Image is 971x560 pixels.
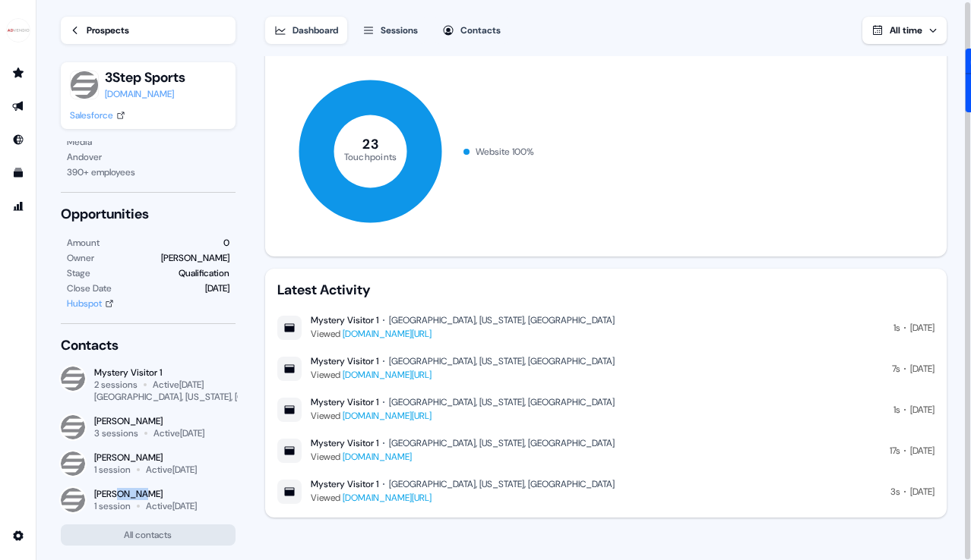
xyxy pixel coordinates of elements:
[890,443,900,458] div: 17s
[910,402,935,417] div: [DATE]
[277,281,935,299] div: Latest Activity
[311,478,378,490] div: Mystery Visitor 1
[6,161,30,185] a: Go to templates
[389,314,615,326] div: [GEOGRAPHIC_DATA], [US_STATE], [GEOGRAPHIC_DATA]
[70,108,125,123] a: Salesforce
[153,379,204,391] div: Active [DATE]
[67,134,229,149] div: Media
[311,490,615,505] div: Viewed
[910,361,935,376] div: [DATE]
[67,165,229,180] div: 390 + employees
[910,484,935,499] div: [DATE]
[67,266,90,281] div: Stage
[343,492,432,504] a: [DOMAIN_NAME][URL]
[6,127,30,152] a: Go to Inbound
[94,415,204,427] div: [PERSON_NAME]
[381,23,418,38] div: Sessions
[94,464,131,476] div: 1 session
[94,367,236,379] div: Mystery Visitor 1
[311,449,615,464] div: Viewed
[105,68,185,87] button: 3Step Sports
[311,355,378,367] div: Mystery Visitor 1
[343,451,412,463] a: [DOMAIN_NAME]
[223,235,229,250] div: 0
[94,451,197,464] div: [PERSON_NAME]
[94,427,138,439] div: 3 sessions
[61,524,236,546] button: All contacts
[890,484,900,499] div: 3s
[146,464,197,476] div: Active [DATE]
[61,17,236,44] a: Prospects
[389,396,615,408] div: [GEOGRAPHIC_DATA], [US_STATE], [GEOGRAPHIC_DATA]
[910,443,935,458] div: [DATE]
[344,150,397,162] tspan: Touchpoints
[265,17,347,44] button: Dashboard
[311,437,378,449] div: Mystery Visitor 1
[433,17,510,44] button: Contacts
[61,336,236,354] div: Contacts
[910,320,935,335] div: [DATE]
[67,281,112,296] div: Close Date
[87,23,129,38] div: Prospects
[6,61,30,85] a: Go to prospects
[894,402,900,417] div: 1s
[293,23,338,38] div: Dashboard
[389,355,615,367] div: [GEOGRAPHIC_DATA], [US_STATE], [GEOGRAPHIC_DATA]
[311,367,615,382] div: Viewed
[892,361,900,376] div: 7s
[894,320,900,335] div: 1s
[890,24,922,36] span: All time
[94,379,138,391] div: 2 sessions
[179,266,229,281] div: Qualification
[146,500,197,512] div: Active [DATE]
[311,396,378,408] div: Mystery Visitor 1
[353,17,427,44] button: Sessions
[70,108,113,123] div: Salesforce
[311,408,615,423] div: Viewed
[67,235,100,250] div: Amount
[6,524,30,548] a: Go to integrations
[389,437,615,449] div: [GEOGRAPHIC_DATA], [US_STATE], [GEOGRAPHIC_DATA]
[389,478,615,490] div: [GEOGRAPHIC_DATA], [US_STATE], [GEOGRAPHIC_DATA]
[67,149,229,165] div: Andover
[205,281,229,296] div: [DATE]
[67,296,102,311] div: Hubspot
[311,326,615,341] div: Viewed
[311,314,378,326] div: Mystery Visitor 1
[476,144,534,159] div: Website 100 %
[94,500,131,512] div: 1 session
[61,205,236,223] div: Opportunities
[6,194,30,219] a: Go to attribution
[460,23,501,38] div: Contacts
[343,369,432,381] a: [DOMAIN_NAME][URL]
[94,488,197,500] div: [PERSON_NAME]
[67,296,114,311] a: Hubspot
[6,94,30,118] a: Go to outbound experience
[105,87,185,102] a: [DOMAIN_NAME]
[343,328,432,340] a: [DOMAIN_NAME][URL]
[67,250,94,266] div: Owner
[862,17,947,44] button: All time
[94,391,322,403] div: [GEOGRAPHIC_DATA], [US_STATE], [GEOGRAPHIC_DATA]
[343,410,432,422] a: [DOMAIN_NAME][URL]
[153,427,204,439] div: Active [DATE]
[362,135,378,153] tspan: 23
[161,250,229,266] div: [PERSON_NAME]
